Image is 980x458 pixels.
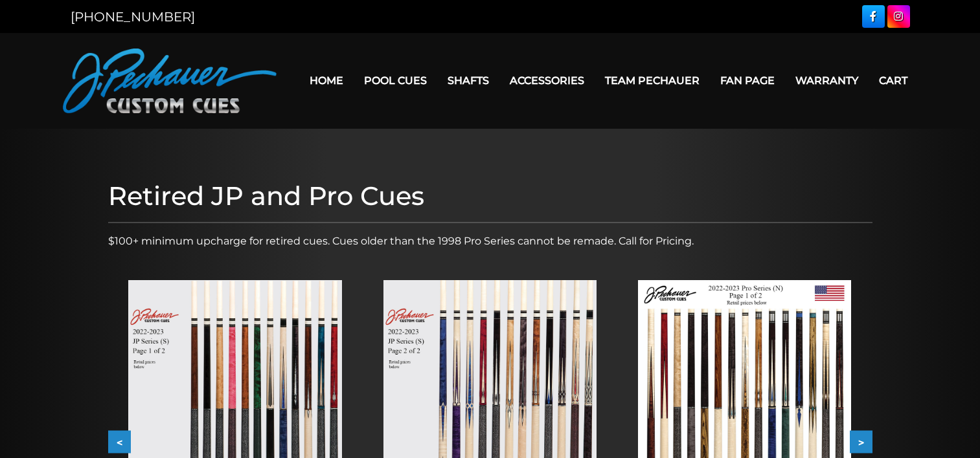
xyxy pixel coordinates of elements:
[299,64,354,97] a: Home
[71,9,195,25] a: [PHONE_NUMBER]
[499,64,595,97] a: Accessories
[785,64,869,97] a: Warranty
[108,431,131,453] button: <
[869,64,918,97] a: Cart
[437,64,499,97] a: Shafts
[850,431,872,453] button: >
[710,64,785,97] a: Fan Page
[108,234,872,249] p: $100+ minimum upcharge for retired cues. Cues older than the 1998 Pro Series cannot be remade. Ca...
[108,431,872,453] div: Carousel Navigation
[108,180,872,212] h1: Retired JP and Pro Cues
[63,49,277,113] img: Pechauer Custom Cues
[354,64,437,97] a: Pool Cues
[595,64,710,97] a: Team Pechauer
